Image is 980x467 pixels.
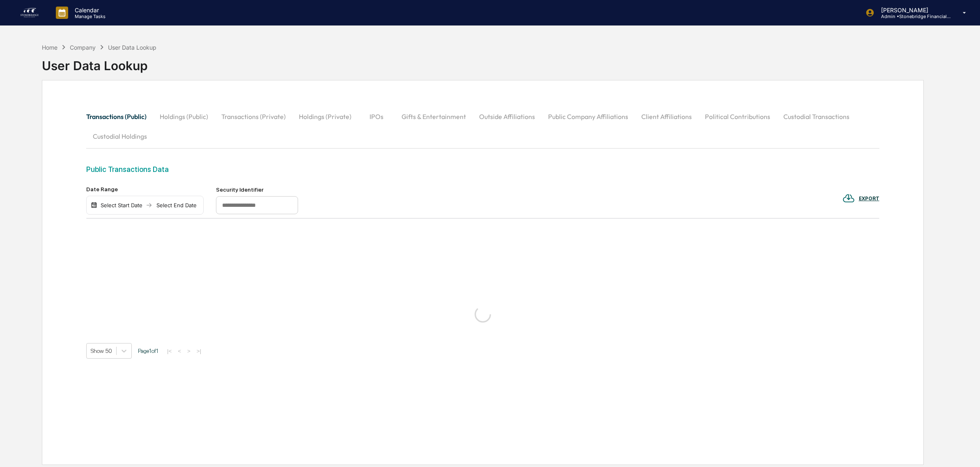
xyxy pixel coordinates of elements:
button: Holdings (Private) [292,107,358,126]
button: > [185,348,193,355]
button: < [175,348,184,355]
div: secondary tabs example [86,107,879,146]
div: Select End Date [154,202,199,208]
div: Select Start Date [99,202,144,208]
button: Transactions (Public) [86,107,153,126]
div: Company [70,44,96,51]
button: |< [165,348,174,355]
div: User Data Lookup [108,44,156,51]
div: Public Transactions Data [86,165,879,174]
span: Page 1 of 1 [138,348,158,354]
img: calendar [91,202,97,208]
img: logo [20,6,39,19]
div: Date Range [86,186,204,192]
button: Outside Affiliations [473,107,542,126]
div: User Data Lookup [42,52,157,73]
button: Holdings (Public) [153,107,215,126]
button: IPOs [358,107,395,126]
p: Admin • Stonebridge Financial Group [874,14,951,19]
button: Political Contributions [698,107,777,126]
div: Home [42,44,57,51]
div: EXPORT [859,196,879,201]
img: arrow right [146,202,152,208]
p: Calendar [68,7,110,14]
button: Client Affiliations [635,107,698,126]
button: Gifts & Entertainment [395,107,473,126]
button: Transactions (Private) [215,107,292,126]
div: Security Identifier [216,186,298,193]
p: Manage Tasks [68,14,110,19]
button: Public Company Affiliations [542,107,635,126]
button: Custodial Transactions [777,107,856,126]
button: >| [194,348,204,355]
button: Custodial Holdings [86,126,154,146]
p: [PERSON_NAME] [874,7,951,14]
img: EXPORT [842,192,855,204]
